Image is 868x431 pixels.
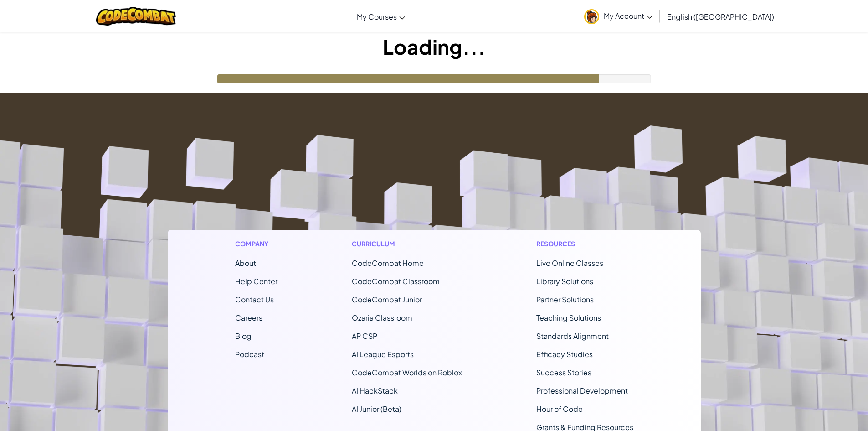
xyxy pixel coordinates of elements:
[352,258,424,268] span: CodeCombat Home
[536,368,591,377] a: Success Stories
[536,258,603,268] a: Live Online Classes
[235,295,274,304] span: Contact Us
[235,239,277,249] h1: Company
[235,258,256,268] a: About
[536,295,594,304] a: Partner Solutions
[96,7,176,26] img: CodeCombat logo
[352,276,440,286] a: CodeCombat Classroom
[536,404,583,414] a: Hour of Code
[536,276,593,286] a: Library Solutions
[536,313,601,322] a: Teaching Solutions
[663,4,779,29] a: English ([GEOGRAPHIC_DATA])
[352,368,462,377] a: CodeCombat Worlds on Roblox
[352,295,422,304] a: CodeCombat Junior
[667,12,774,21] span: English ([GEOGRAPHIC_DATA])
[352,331,377,341] a: AP CSP
[352,313,412,322] a: Ozaria Classroom
[580,2,657,31] a: My Account
[235,313,262,322] a: Careers
[352,239,462,249] h1: Curriculum
[235,276,277,286] a: Help Center
[536,349,593,359] a: Efficacy Studies
[235,349,264,359] a: Podcast
[584,9,599,24] img: avatar
[0,32,868,61] h1: Loading...
[352,404,401,414] a: AI Junior (Beta)
[604,11,652,21] span: My Account
[536,386,628,395] a: Professional Development
[536,331,609,341] a: Standards Alignment
[536,239,633,249] h1: Resources
[357,12,397,21] span: My Courses
[352,386,398,395] a: AI HackStack
[352,349,414,359] a: AI League Esports
[352,4,410,29] a: My Courses
[235,331,252,341] a: Blog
